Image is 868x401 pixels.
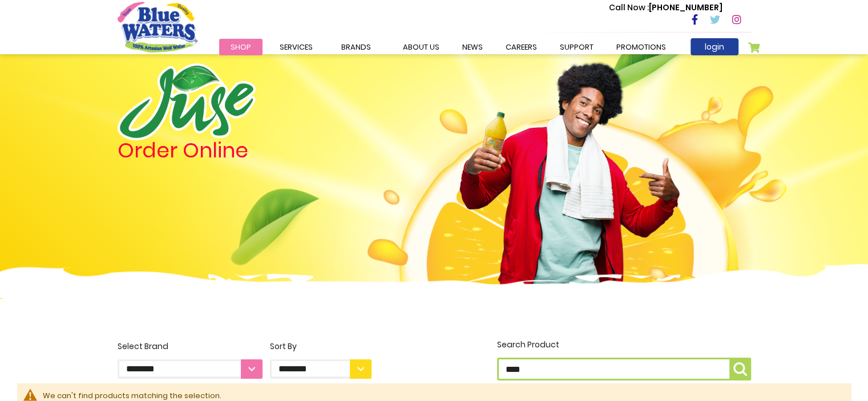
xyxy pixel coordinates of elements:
[270,359,372,379] select: Sort By
[391,39,451,55] a: about us
[548,39,605,55] a: support
[733,362,747,376] img: search-icon.png
[118,63,256,140] img: logo
[118,2,197,52] a: store logo
[118,359,263,379] select: Select Brand
[691,38,738,55] a: login
[451,39,494,55] a: News
[458,42,681,286] img: man.png
[729,358,751,380] button: Search Product
[341,42,371,52] span: Brands
[609,2,649,13] span: Call Now :
[605,39,677,55] a: Promotions
[497,339,751,380] label: Search Product
[118,140,372,161] h4: Order Online
[494,39,548,55] a: careers
[280,42,313,52] span: Services
[231,42,251,52] span: Shop
[118,341,263,379] label: Select Brand
[270,341,372,353] div: Sort By
[609,2,722,14] p: [PHONE_NUMBER]
[497,358,751,380] input: Search Product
